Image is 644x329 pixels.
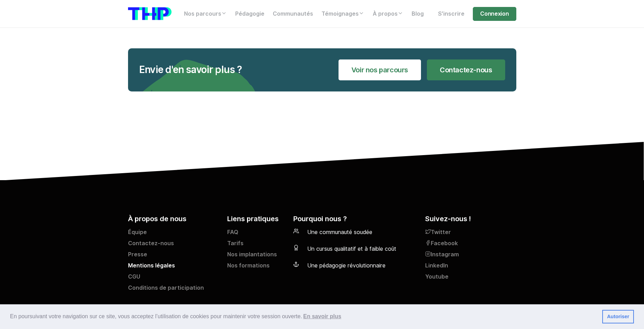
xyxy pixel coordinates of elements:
[128,250,219,262] a: Presse
[339,59,421,80] a: Voir nos parcours
[269,7,317,21] a: Communautés
[231,7,269,21] a: Pédagogie
[180,7,231,21] a: Nos parcours
[307,229,372,235] span: Une communauté soudée
[434,7,469,21] a: S'inscrire
[139,64,242,76] div: Envie d'en savoir plus ?
[227,262,285,273] a: Nos formations
[227,214,285,224] h5: Liens pratiques
[227,250,285,262] a: Nos implantations
[368,7,407,21] a: À propos
[128,273,219,284] a: CGU
[425,262,516,273] a: LinkedIn
[602,310,634,324] a: dismiss cookie message
[307,246,396,252] span: Un cursus qualitatif et à faible coût
[425,250,516,262] a: Instagram
[425,228,516,239] a: Twitter
[10,311,597,322] span: En poursuivant votre navigation sur ce site, vous acceptez l’utilisation de cookies pour mainteni...
[317,7,368,21] a: Témoignages
[425,214,516,224] h5: Suivez-nous !
[473,7,516,21] a: Connexion
[227,228,285,239] a: FAQ
[425,273,516,284] a: Youtube
[407,7,428,21] a: Blog
[425,239,516,250] a: Facebook
[227,239,285,250] a: Tarifs
[427,59,505,80] a: Contactez-nous
[293,214,417,224] h5: Pourquoi nous ?
[128,262,219,273] a: Mentions légales
[128,7,172,20] img: logo
[128,214,219,224] h5: À propos de nous
[128,284,219,295] a: Conditions de participation
[307,262,385,269] span: Une pédagogie révolutionnaire
[302,311,342,322] a: learn more about cookies
[128,228,219,239] a: Équipe
[128,239,219,250] a: Contactez-nous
